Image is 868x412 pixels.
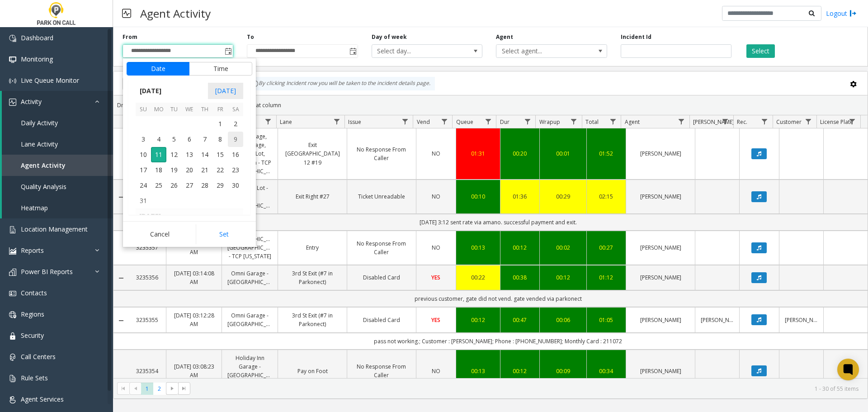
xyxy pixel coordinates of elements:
a: [PERSON_NAME] [632,273,689,282]
span: Issue [348,118,361,126]
a: NO [422,149,450,158]
a: No Response From Caller [353,239,410,256]
img: 'icon' [9,99,16,106]
a: 01:12 [592,273,621,282]
td: [DATE] 3:12 sent rate via amano. successful payment and exit. [128,214,868,231]
span: Rec. [737,118,747,126]
a: 00:22 [462,273,495,282]
th: Sa [228,103,243,117]
span: 24 [136,178,151,193]
span: Go to the last page [178,382,190,395]
img: 'icon' [9,77,16,85]
a: 00:12 [506,243,534,252]
span: Reports [21,246,44,255]
img: 'icon' [9,311,16,318]
span: Rule Sets [21,374,48,382]
div: 01:05 [592,316,621,324]
a: 00:34 [592,367,621,375]
td: Monday, August 25, 2025 [151,178,166,193]
td: Saturday, August 2, 2025 [228,116,243,132]
span: Regions [21,310,44,318]
span: Customer [776,118,802,126]
span: Go to the next page [169,385,176,392]
img: 'icon' [9,290,16,297]
div: Drag a column header and drop it here to group by that column [113,97,868,113]
a: 00:06 [545,316,580,324]
span: NO [432,367,440,375]
td: Friday, August 1, 2025 [212,116,228,132]
span: 3 [136,132,151,147]
td: Wednesday, August 20, 2025 [182,162,197,178]
th: Su [136,103,151,117]
span: Contacts [21,289,47,297]
th: [DATE] [136,208,243,224]
img: 'icon' [9,332,16,340]
a: Disabled Card [353,316,410,324]
span: 9 [228,132,243,147]
a: 3rd St Exit (#7 in Parkonect) [283,269,341,286]
a: [DATE] 03:08:23 AM [172,362,217,379]
span: 23 [228,162,243,178]
img: 'icon' [9,269,16,276]
h3: Agent Activity [136,2,215,24]
a: 3235356 [134,273,160,282]
div: 00:01 [545,149,580,158]
img: 'icon' [9,56,16,63]
span: 29 [212,178,228,193]
a: 3rd St Exit (#7 in Parkonect) [283,311,341,328]
a: 00:47 [506,316,534,324]
span: NO [432,244,440,251]
a: 00:27 [592,243,621,252]
a: 00:20 [506,149,534,158]
a: License Plate Filter Menu [846,115,859,128]
span: Power BI Reports [21,267,73,276]
span: 12 [166,147,182,162]
span: Page 2 [153,383,165,395]
span: Monitoring [21,55,53,63]
a: Customer Filter Menu [802,115,815,128]
div: 00:10 [462,192,495,201]
a: 3235355 [134,316,160,324]
span: Total [585,118,599,126]
a: [PERSON_NAME] [632,243,689,252]
td: Wednesday, August 13, 2025 [182,147,197,162]
span: Daily Activity [21,118,58,127]
a: [PERSON_NAME] [632,316,689,324]
a: Issue Filter Menu [399,115,411,128]
a: YES [422,316,450,324]
td: Saturday, August 23, 2025 [228,162,243,178]
span: Call Centers [21,352,56,361]
span: Toggle popup [223,45,233,57]
a: [GEOGRAPHIC_DATA] [GEOGRAPHIC_DATA] - TCP [US_STATE] [227,235,272,261]
a: No Response From Caller [353,145,410,162]
span: Lane Activity [21,140,58,148]
td: Sunday, August 31, 2025 [136,193,151,208]
span: 14 [197,147,212,162]
span: Page 1 [141,383,153,395]
td: Monday, August 18, 2025 [151,162,166,178]
a: 00:02 [545,243,580,252]
td: Tuesday, August 19, 2025 [166,162,182,178]
a: 00:12 [462,316,495,324]
td: Saturday, August 16, 2025 [228,147,243,162]
a: 02:15 [592,192,621,201]
th: Tu [166,103,182,117]
span: Location Management [21,225,88,233]
div: 00:13 [462,243,495,252]
img: 'icon' [9,35,16,42]
td: Wednesday, August 6, 2025 [182,132,197,147]
span: License Plate [820,118,853,126]
td: Friday, August 22, 2025 [212,162,228,178]
td: previous customer, gate did not vend. gate vended via parkonect [128,290,868,307]
span: Live Queue Monitor [21,76,79,85]
span: 10 [136,147,151,162]
a: Queue Filter Menu [482,115,494,128]
a: 00:38 [506,273,534,282]
span: 11 [151,147,166,162]
a: 00:09 [545,367,580,375]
